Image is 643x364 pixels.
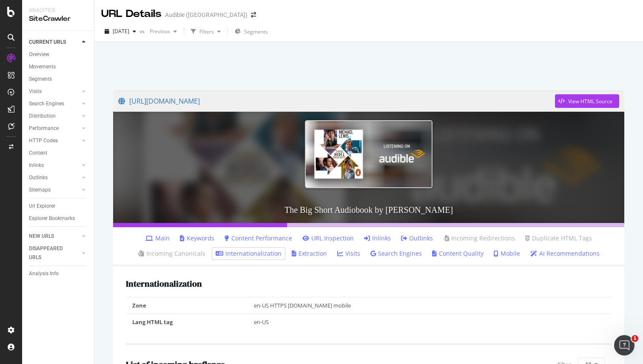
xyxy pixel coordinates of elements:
span: 2025 Aug. 1st [113,28,129,35]
div: Sitemaps [29,186,51,195]
div: Segments [29,75,52,84]
td: Zone [126,297,248,314]
div: Analytics [29,7,87,14]
span: 1 [632,335,638,342]
div: View HTML Source [568,98,612,105]
a: Content Quality [432,249,484,258]
div: SiteCrawler [29,14,87,24]
a: Performance [29,124,80,133]
a: Outlinks [29,173,80,182]
a: [URL][DOMAIN_NAME] [118,90,555,112]
a: Distribution [29,112,80,121]
div: CURRENT URLS [29,38,66,47]
div: Overview [29,50,49,59]
a: Url Explorer [29,202,88,211]
a: Extraction [292,249,327,258]
span: Previous [146,28,170,35]
a: Segments [29,75,88,84]
a: Sitemaps [29,186,80,195]
div: Distribution [29,112,56,121]
div: Explorer Bookmarks [29,214,75,223]
div: NEW URLS [29,232,54,241]
button: [DATE] [101,25,139,38]
a: Mobile [494,249,520,258]
h3: The Big Short Audiobook by [PERSON_NAME] [113,197,624,223]
td: en-US HTTPS [DOMAIN_NAME] mobile [248,297,612,314]
a: Analysis Info [29,269,88,278]
div: Audible ([GEOGRAPHIC_DATA]) [165,11,248,19]
a: Overview [29,50,88,59]
a: Inlinks [29,161,80,170]
h2: Internationalization [126,279,202,288]
a: CURRENT URLS [29,38,80,47]
button: View HTML Source [555,94,619,108]
div: Search Engines [29,99,64,108]
a: Search Engines [29,99,80,108]
span: Segments [244,28,268,35]
div: Inlinks [29,161,44,170]
a: Internationalization [216,249,282,258]
a: NEW URLS [29,232,80,241]
td: Lang HTML tag [126,314,248,330]
a: Visits [29,87,80,96]
td: en-US [248,314,612,330]
a: AI Recommendations [530,249,600,258]
a: Search Engines [370,249,422,258]
a: Inlinks [364,234,391,243]
div: Url Explorer [29,202,55,211]
iframe: Intercom live chat [614,335,634,356]
a: Outlinks [401,234,433,243]
span: vs [139,28,146,35]
a: Content [29,149,88,158]
div: Performance [29,124,59,133]
a: Incoming Canonicals [138,249,205,258]
button: Previous [146,25,180,38]
div: DISAPPEARED URLS [29,244,72,262]
div: Outlinks [29,173,48,182]
div: arrow-right-arrow-left [251,12,256,18]
a: Movements [29,62,88,71]
a: URL Inspection [302,234,354,243]
button: Segments [231,25,271,38]
div: Content [29,149,47,158]
a: Main [145,234,170,243]
div: Movements [29,62,56,71]
a: DISAPPEARED URLS [29,244,80,262]
a: Content Performance [225,234,292,243]
a: Duplicate HTML Tags [525,234,592,243]
a: Keywords [180,234,214,243]
a: HTTP Codes [29,136,80,145]
div: Analysis Info [29,269,59,278]
img: The Big Short Audiobook by Michael Lewis [305,120,432,188]
a: Explorer Bookmarks [29,214,88,223]
div: Filters [199,28,214,35]
button: Filters [188,25,224,38]
div: Visits [29,87,42,96]
a: Incoming Redirections [443,234,515,243]
a: Visits [337,249,360,258]
div: HTTP Codes [29,136,58,145]
div: URL Details [101,7,162,21]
